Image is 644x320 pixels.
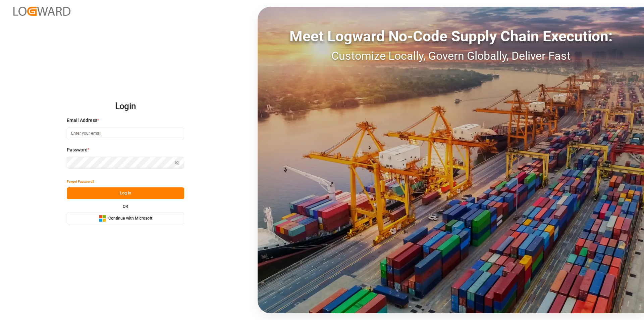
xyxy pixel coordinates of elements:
[108,216,152,222] span: Continue with Microsoft
[123,204,128,209] small: OR
[67,176,94,187] button: Forgot Password?
[13,7,70,16] img: Logward_new_orange.png
[258,47,644,64] div: Customize Locally, Govern Globally, Deliver Fast
[67,128,184,139] input: Enter your email
[67,146,88,153] span: Password
[67,96,184,117] h2: Login
[258,25,644,47] div: Meet Logward No-Code Supply Chain Execution:
[67,187,184,199] button: Log In
[67,117,97,124] span: Email Address
[67,213,184,224] button: Continue with Microsoft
